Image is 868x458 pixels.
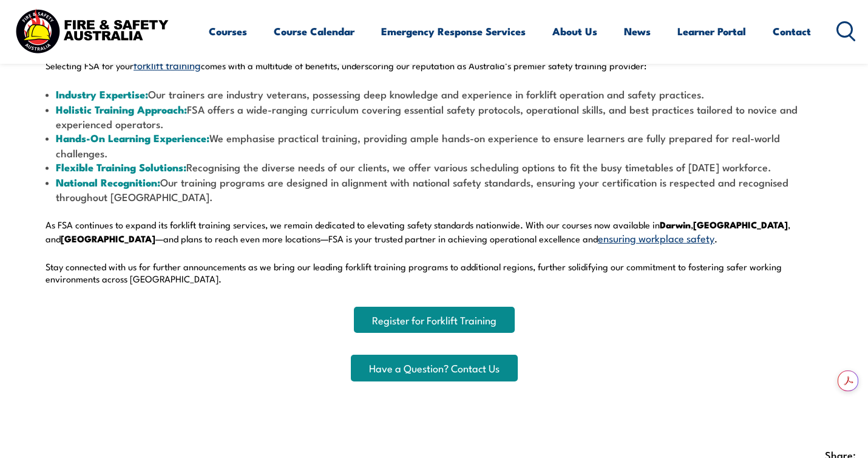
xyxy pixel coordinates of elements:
[46,58,822,72] p: Selecting FSA for your comes with a multitude of benefits, underscoring our reputation as Austral...
[61,231,155,245] strong: [GEOGRAPHIC_DATA]
[46,87,822,101] li: Our trainers are industry veterans, possessing deep knowledge and experience in forklift operatio...
[351,355,518,381] a: Have a Question? Contact Us
[56,86,148,102] strong: Industry Expertise:
[56,101,187,117] strong: Holistic Training Approach:
[46,175,822,204] li: Our training programs are designed in alignment with national safety standards, ensuring your cer...
[46,102,822,131] li: FSA offers a wide-ranging curriculum covering essential safety protocols, operational skills, and...
[677,15,746,47] a: Learner Portal
[46,131,822,160] li: We emphasise practical training, providing ample hands-on experience to ensure learners are fully...
[209,15,247,47] a: Courses
[773,15,811,47] a: Contact
[660,217,691,231] strong: Darwin
[552,15,597,47] a: About Us
[693,217,788,231] strong: [GEOGRAPHIC_DATA]
[46,261,822,285] p: Stay connected with us for further announcements as we bring our leading forklift training progra...
[274,15,354,47] a: Course Calendar
[46,160,822,174] li: Recognising the diverse needs of our clients, we offer various scheduling options to fit the busy...
[46,219,822,245] p: As FSA continues to expand its forklift training services, we remain dedicated to elevating safet...
[598,230,714,245] a: ensuring workplace safety
[56,159,186,175] strong: Flexible Training Solutions:
[56,130,209,146] strong: Hands-On Learning Experience:
[56,174,160,190] strong: National Recognition:
[381,15,526,47] a: Emergency Response Services
[134,57,201,72] a: forklift training
[624,15,651,47] a: News
[354,307,515,333] a: Register for Forklift Training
